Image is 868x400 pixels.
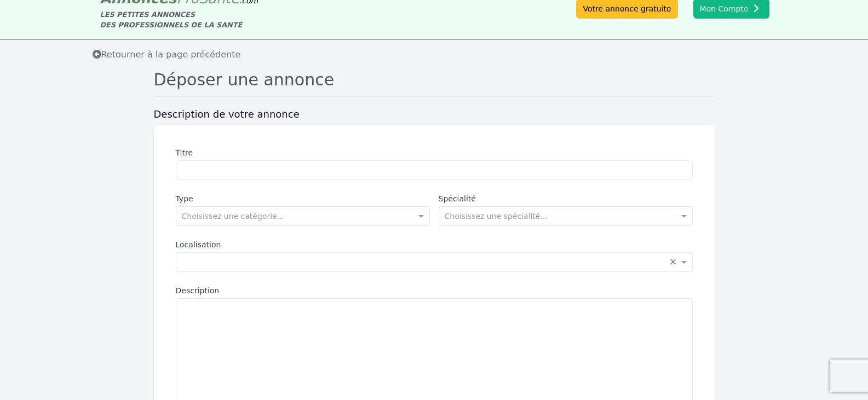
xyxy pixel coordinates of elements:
label: Description [176,285,693,296]
i: Retourner à la liste [93,50,101,59]
h1: Déposer une annonce [154,70,715,97]
span: Retourner à la page précédente [93,49,241,60]
div: LES PETITES ANNONCES DES PROFESSIONNELS DE LA SANTÉ [100,9,258,30]
label: Spécialité [439,193,693,204]
label: Type [176,193,430,204]
h3: Description de votre annonce [154,108,715,121]
label: Localisation [176,239,693,250]
span: Clear all [669,257,679,268]
label: Titre [176,147,693,158]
